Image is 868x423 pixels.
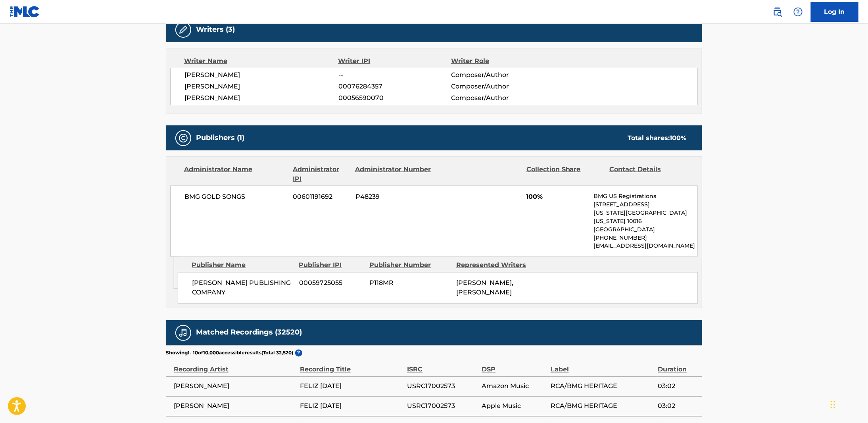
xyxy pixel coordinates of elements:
div: Label [551,357,654,375]
span: [PERSON_NAME] [184,82,338,91]
p: Showing 1 - 10 of 10,000 accessible results (Total 32,520 ) [166,350,293,357]
span: USRC17002573 [407,382,478,391]
span: Composer/Author [451,93,554,103]
span: Composer/Author [451,82,554,91]
a: Log In [811,2,858,22]
div: Administrator Name [184,165,287,184]
span: 00601191692 [293,192,350,202]
span: FELIZ [DATE] [300,382,403,391]
span: ? [295,350,302,357]
span: 100% [526,192,588,202]
div: Writer IPI [338,56,451,66]
span: Amazon Music [482,382,547,391]
div: Publisher Number [369,261,450,270]
span: [PERSON_NAME] [174,382,296,391]
p: BMG US Registrations [594,192,697,200]
img: Writers [179,25,188,35]
span: BMG GOLD SONGS [184,192,287,202]
img: MLC Logo [10,6,40,17]
span: Composer/Author [451,70,554,80]
span: P48239 [355,192,432,202]
div: Publisher IPI [299,261,363,270]
span: [PERSON_NAME], [PERSON_NAME] [456,279,513,296]
a: Public Search [770,4,785,20]
span: [PERSON_NAME] [184,70,338,80]
p: [US_STATE][GEOGRAPHIC_DATA][US_STATE] 10016 [594,209,697,225]
div: Contact Details [609,165,686,184]
span: P118MR [369,279,450,288]
span: RCA/BMG HERITAGE [551,382,654,391]
div: Total shares: [628,133,686,143]
div: Duration [658,357,698,375]
span: FELIZ [DATE] [300,402,403,411]
div: ISRC [407,357,478,375]
div: Recording Title [300,357,403,375]
span: 00056590070 [338,93,451,103]
div: Collection Share [526,165,603,184]
div: Writer Role [451,56,554,66]
div: Administrator Number [355,165,432,184]
span: Apple Music [482,402,547,411]
div: Drag [831,393,835,417]
span: 00059725055 [299,279,363,288]
img: search [773,7,782,17]
p: [PHONE_NUMBER] [594,234,697,242]
p: [EMAIL_ADDRESS][DOMAIN_NAME] [594,242,697,250]
div: Publisher Name [192,261,293,270]
span: -- [338,70,451,80]
div: Writer Name [184,56,338,66]
div: Help [790,4,806,20]
img: Matched Recordings [179,328,188,338]
div: DSP [482,357,547,375]
h5: Matched Recordings (32520) [196,328,302,337]
span: [PERSON_NAME] [184,93,338,103]
h5: Writers (3) [196,25,235,34]
img: Publishers [179,133,188,143]
span: [PERSON_NAME] PUBLISHING COMPANY [192,279,293,298]
span: [PERSON_NAME] [174,402,296,411]
span: RCA/BMG HERITAGE [551,402,654,411]
div: Recording Artist [174,357,296,375]
span: 00076284357 [338,82,451,91]
span: 100 % [670,134,686,142]
span: 03:02 [658,402,698,411]
p: [STREET_ADDRESS] [594,200,697,209]
div: Represented Writers [456,261,537,270]
span: 03:02 [658,382,698,391]
div: Administrator IPI [293,165,349,184]
span: USRC17002573 [407,402,478,411]
iframe: Chat Widget [828,385,868,423]
h5: Publishers (1) [196,133,244,142]
p: [GEOGRAPHIC_DATA] [594,225,697,234]
img: help [793,7,803,17]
